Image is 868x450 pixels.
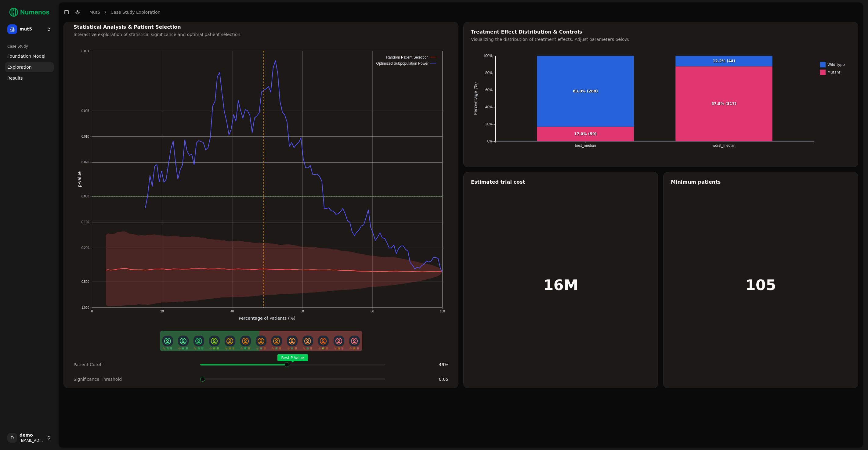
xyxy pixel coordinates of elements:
[74,31,448,38] div: Interactive exploration of statistical significance and optimal patient selection.
[390,376,448,382] div: 0.05
[81,109,89,113] text: 0.005
[230,310,234,313] text: 40
[91,310,93,313] text: 0
[371,310,374,313] text: 80
[485,122,493,126] text: 20%
[575,143,596,148] text: best_median
[277,354,308,361] span: Best P Value
[827,63,845,67] text: Wild-type
[485,71,493,75] text: 80%
[5,73,54,83] a: Results
[20,438,44,443] span: [EMAIL_ADDRESS]
[7,433,17,443] span: D
[74,25,448,30] div: Statistical Analysis & Patient Selection
[5,22,54,37] button: mut5
[81,195,89,198] text: 0.050
[5,62,54,72] a: Exploration
[5,5,54,20] img: Numenos
[81,220,89,224] text: 0.100
[89,9,100,15] a: mut5
[471,30,851,34] div: Treatment Effect Distribution & Controls
[5,41,54,51] div: Case Study
[81,280,89,283] text: 0.500
[7,64,32,70] span: Exploration
[20,27,44,32] span: mut5
[573,89,598,93] text: 83.0% (288)
[81,135,89,138] text: 0.010
[487,139,493,143] text: 0%
[827,70,841,74] text: Mutant
[376,61,429,66] text: Optimized Subpopulation Power
[74,376,195,382] div: Significance Threshold
[20,433,44,438] span: demo
[161,310,164,313] text: 20
[713,59,735,63] text: 12.2% (44)
[74,362,195,368] div: Patient Cutoff
[81,49,89,53] text: 0.001
[301,310,304,313] text: 60
[543,278,578,292] h1: 16M
[712,143,736,148] text: worst_median
[7,75,23,81] span: Results
[77,171,82,187] text: p-value
[5,51,54,61] a: Foundation Model
[7,53,45,59] span: Foundation Model
[711,102,736,106] text: 87.8% (317)
[239,316,295,321] text: Percentage of Patients (%)
[81,306,89,309] text: 1.000
[485,105,493,109] text: 40%
[483,54,493,58] text: 100%
[5,430,54,445] button: Ddemo[EMAIL_ADDRESS]
[574,132,596,136] text: 17.0% (59)
[390,362,448,368] div: 49 %
[473,82,478,115] text: Percentage (%)
[745,278,776,292] h1: 105
[110,9,160,15] a: Case Study Exploration
[81,246,89,250] text: 0.200
[89,9,161,15] nav: breadcrumb
[81,160,89,164] text: 0.020
[386,55,429,59] text: Random Patient Selection
[471,36,851,42] div: Visualizing the distribution of treatment effects. Adjust parameters below.
[485,88,493,92] text: 60%
[440,310,445,313] text: 100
